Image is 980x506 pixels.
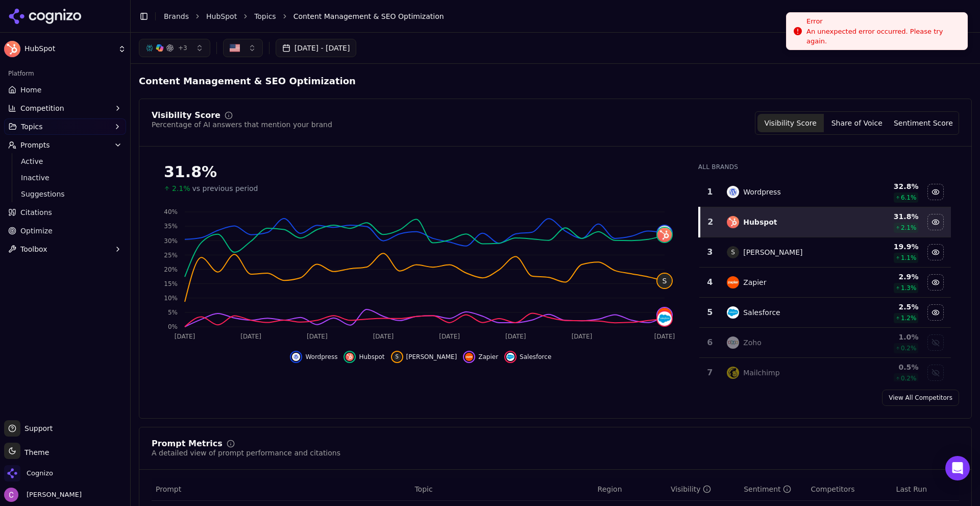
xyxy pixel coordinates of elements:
[206,11,237,21] a: HubSpot
[699,177,951,207] tr: 1wordpressWordpress32.8%6.1%Hide wordpress data
[305,353,337,361] span: Wordpress
[439,333,460,340] tspan: [DATE]
[391,351,457,363] button: Hide surfer seo data
[20,448,49,456] span: Theme
[853,332,918,342] div: 1.0 %
[293,11,444,21] span: Content Management & SEO Optimization
[727,216,739,228] img: hubspot
[927,304,944,321] button: Hide salesforce data
[853,242,918,252] div: 19.9 %
[139,74,356,88] span: Content Management & SEO Optimization
[520,353,551,361] span: Salesforce
[20,103,64,113] span: Competition
[164,11,951,21] nav: breadcrumb
[22,490,82,499] span: [PERSON_NAME]
[178,44,187,52] span: + 3
[927,244,944,260] button: Hide surfer seo data
[164,252,178,259] tspan: 25%
[20,85,41,95] span: Home
[4,465,53,481] button: Open organization switcher
[505,333,526,340] tspan: [DATE]
[901,284,917,292] span: 1.3 %
[657,226,672,240] img: wordpress
[598,484,622,494] span: Region
[406,353,457,361] span: [PERSON_NAME]
[20,207,52,218] span: Citations
[743,368,779,378] div: Mailchimp
[743,338,762,348] div: Zoho
[20,140,50,150] span: Prompts
[4,137,126,153] button: Prompts
[21,189,110,199] span: Suggestions
[927,214,944,230] button: Hide hubspot data
[743,217,777,227] div: Hubspot
[703,276,717,288] div: 4
[152,440,223,448] div: Prompt Metrics
[703,336,717,349] div: 6
[478,353,498,361] span: Zapier
[506,353,514,361] img: salesforce
[168,309,178,316] tspan: 5%
[276,39,357,57] button: [DATE] - [DATE]
[410,478,593,501] th: Topic
[164,266,178,273] tspan: 20%
[152,111,220,119] div: Visibility Score
[853,302,918,312] div: 2.5 %
[594,478,667,501] th: Region
[657,311,672,326] img: salesforce
[164,237,178,245] tspan: 30%
[744,484,791,494] div: Sentiment
[806,16,959,27] div: Error
[727,336,739,349] img: zoho
[743,247,802,257] div: [PERSON_NAME]
[192,183,258,194] span: vs previous period
[21,156,110,166] span: Active
[230,43,240,53] img: United States
[667,478,740,501] th: brandMentionRate
[4,223,126,239] a: Optimize
[901,374,917,382] span: 0.2 %
[4,204,126,221] a: Citations
[4,41,20,57] img: HubSpot
[743,307,780,318] div: Salesforce
[414,484,432,494] span: Topic
[882,390,959,406] a: View All Competitors
[572,333,593,340] tspan: [DATE]
[740,478,806,501] th: sentiment
[811,484,854,494] span: Competitors
[168,323,178,330] tspan: 0%
[853,181,918,191] div: 32.8 %
[4,65,126,82] div: Platform
[139,72,374,90] span: Content Management & SEO Optimization
[896,484,927,494] span: Last Run
[890,114,957,132] button: Sentiment Score
[927,334,944,351] button: Show zoho data
[24,44,114,54] span: HubSpot
[657,274,672,288] span: S
[945,456,970,480] div: Open Intercom Messenger
[152,119,332,130] div: Percentage of AI answers that mention your brand
[699,268,951,298] tr: 4zapierZapier2.9%1.3%Hide zapier data
[4,488,82,502] button: Open user button
[901,344,917,352] span: 0.2 %
[699,298,951,328] tr: 5salesforceSalesforce2.5%1.2%Hide salesforce data
[927,184,944,200] button: Hide wordpress data
[307,333,328,340] tspan: [DATE]
[17,187,114,201] a: Suggestions
[17,171,114,185] a: Inactive
[504,351,551,363] button: Hide salesforce data
[373,333,394,340] tspan: [DATE]
[164,12,189,20] a: Brands
[359,353,384,361] span: Hubspot
[20,226,53,236] span: Optimize
[254,11,276,21] a: Topics
[901,224,917,232] span: 2.1 %
[175,333,195,340] tspan: [DATE]
[344,351,384,363] button: Hide hubspot data
[4,488,18,502] img: Chris Abouraad
[657,228,672,242] img: hubspot
[671,484,711,494] div: Visibility
[806,478,892,501] th: Competitors
[164,163,678,181] div: 31.8%
[901,314,917,322] span: 1.2 %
